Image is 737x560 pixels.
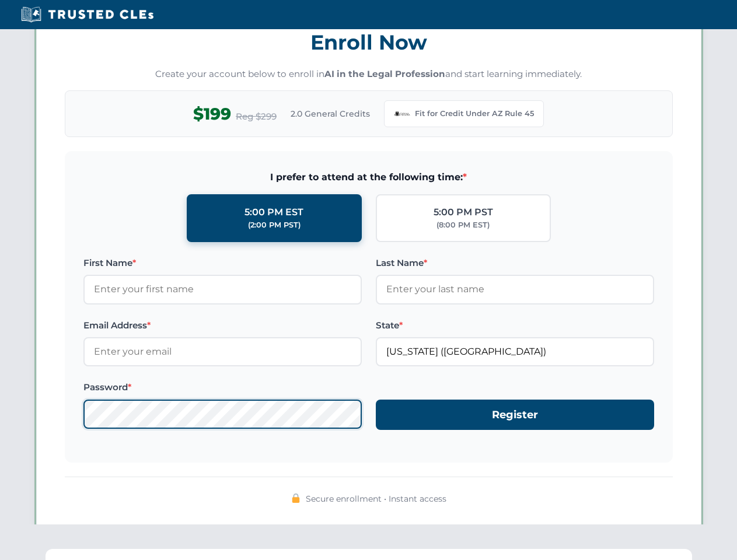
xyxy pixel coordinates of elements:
img: Trusted CLEs [18,6,157,23]
span: Secure enrollment • Instant access [306,492,446,505]
div: 5:00 PM EST [244,205,303,220]
label: First Name [83,256,362,270]
h3: Enroll Now [65,24,673,61]
img: 🔒 [291,494,301,503]
input: Enter your first name [83,275,362,304]
span: 2.0 General Credits [291,107,370,120]
span: Fit for Credit Under AZ Rule 45 [415,108,534,120]
div: (8:00 PM EST) [436,219,490,231]
span: Reg $299 [236,110,277,124]
button: Register [376,400,654,430]
input: Arizona (AZ) [376,337,654,366]
p: Create your account below to enroll in and start learning immediately. [65,68,673,81]
img: Arizona Bar [394,106,410,122]
div: (2:00 PM PST) [248,219,301,231]
label: Email Address [83,318,362,332]
label: Last Name [376,256,654,270]
label: State [376,318,654,332]
span: I prefer to attend at the following time: [83,170,654,185]
input: Enter your last name [376,275,654,304]
input: Enter your email [83,337,362,366]
div: 5:00 PM PST [434,205,493,220]
label: Password [83,380,362,394]
strong: AI in the Legal Profession [324,68,445,79]
span: $199 [193,101,231,127]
